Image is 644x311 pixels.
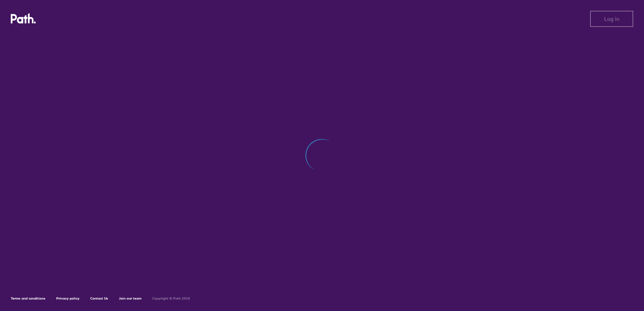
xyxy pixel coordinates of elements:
[590,11,633,27] button: Log in
[604,16,619,22] span: Log in
[119,296,141,301] a: Join our team
[152,297,190,301] h6: Copyright © Path 2018
[90,296,108,301] a: Contact Us
[11,296,45,301] a: Terms and conditions
[56,296,79,301] a: Privacy policy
